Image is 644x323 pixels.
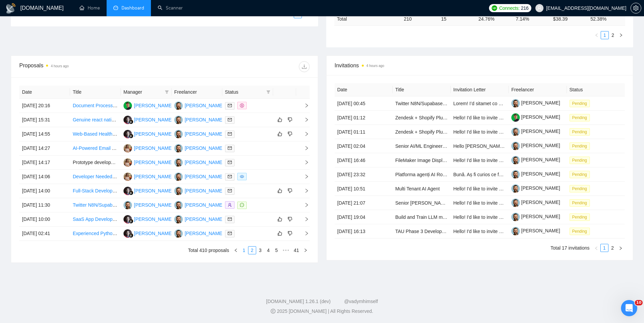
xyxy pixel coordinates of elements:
[73,103,218,108] a: Document Processing and Analysis Specialist: Full-Stack AI Engineer
[185,130,224,138] div: [PERSON_NAME]
[600,244,608,252] li: 1
[570,114,590,121] span: Pending
[499,4,519,12] span: Connects:
[240,203,244,207] span: message
[73,131,189,137] a: Web-Based Healthcare Nutrition Platform Development
[511,156,520,164] img: c1-JWQDXWEy3CnA6sRtFzzU22paoDq5cZnWyBNc3HWqwvuW0qNnjm1CMP-YmbEEtPC
[299,174,309,179] span: right
[70,113,121,127] td: Genuine react native expert needed
[511,113,520,122] img: c1CkLHUIwD5Ucvm7oiXNAph9-NOmZLZpbVsUrINqn_V_EzHsJW7P7QxldjUFcJOdWX
[302,246,310,254] button: right
[228,118,232,122] span: mail
[124,229,132,238] img: SS
[567,83,625,96] th: Status
[601,31,608,39] a: 1
[570,214,593,220] a: Pending
[570,228,593,234] a: Pending
[570,157,593,163] a: Pending
[608,244,617,252] li: 2
[124,174,173,179] a: AV[PERSON_NAME]
[70,99,121,113] td: Document Processing and Analysis Specialist: Full-Stack AI Engineer
[292,247,301,254] a: 41
[134,130,173,138] div: [PERSON_NAME]
[511,200,560,205] a: [PERSON_NAME]
[124,158,132,167] img: AV
[73,231,194,236] a: Experienced Python Django Developer for SaaS Software
[70,127,121,141] td: Web-Based Healthcare Nutrition Platform Development
[395,101,468,106] a: Twitter N8N/Supabase Automation
[601,31,609,39] li: 1
[570,128,590,136] span: Pending
[174,145,224,151] a: VK[PERSON_NAME]
[129,134,133,138] img: gigradar-bm.png
[393,153,451,167] td: FileMaker Image Display Specialist Needed
[124,131,173,136] a: SS[PERSON_NAME]
[299,61,310,72] button: download
[19,212,70,227] td: [DATE] 10:00
[124,230,173,236] a: SS[PERSON_NAME]
[174,116,183,124] img: VK
[335,96,393,111] td: [DATE] 00:45
[174,158,183,167] img: VK
[272,246,281,254] li: 5
[70,212,121,227] td: SaaS App Development with Next.js and Google AI/Firebase or Supabase
[276,229,284,237] button: like
[304,248,308,252] span: right
[174,229,183,238] img: VK
[288,117,292,122] span: dislike
[286,10,294,18] button: left
[264,246,272,254] li: 4
[335,139,393,153] td: [DATE] 02:04
[513,12,550,25] td: 7.14 %
[395,158,487,163] a: FileMaker Image Display Specialist Needed
[265,247,272,254] a: 4
[617,244,625,252] li: Next Page
[511,228,560,233] a: [PERSON_NAME]
[240,247,248,254] a: 1
[393,196,451,210] td: Senior Django Developer (5+ years experience)
[277,188,282,193] span: like
[511,157,560,162] a: [PERSON_NAME]
[276,187,284,195] button: like
[570,200,593,205] a: Pending
[288,216,292,222] span: dislike
[172,86,222,99] th: Freelancer
[266,299,331,304] a: [DOMAIN_NAME] 1.26.1 (dev)
[570,171,590,178] span: Pending
[299,146,309,151] span: right
[185,173,224,180] div: [PERSON_NAME]
[174,131,224,136] a: VK[PERSON_NAME]
[395,129,548,135] a: Zendesk + Shopify Plus + Google Drive AI Integration (Flat-Rate Project)
[617,31,625,39] button: right
[228,231,232,235] span: mail
[124,202,173,207] a: VK[PERSON_NAME]
[593,31,601,39] li: Previous Page
[299,132,309,136] span: right
[124,187,132,195] img: SS
[248,246,256,254] li: 2
[277,131,282,137] span: like
[276,130,284,138] button: like
[570,115,593,120] a: Pending
[174,202,224,207] a: VK[PERSON_NAME]
[129,219,133,224] img: gigradar-bm.png
[393,224,451,238] td: TAU Phase 3 Developer – Bring My AI Brother to Life
[73,174,224,179] a: Developer Needed - AI-Powered Micro-SaaS for Social Media Platforms
[19,61,164,72] div: Proposals
[240,246,248,254] li: 1
[19,227,70,241] td: [DATE] 02:41
[511,227,520,235] img: c1-JWQDXWEy3CnA6sRtFzzU22paoDq5cZnWyBNc3HWqwvuW0qNnjm1CMP-YmbEEtPC
[511,99,520,108] img: c1-JWQDXWEy3CnA6sRtFzzU22paoDq5cZnWyBNc3HWqwvuW0qNnjm1CMP-YmbEEtPC
[281,246,291,254] span: •••
[286,229,294,237] button: dislike
[302,246,310,254] li: Next Page
[281,246,291,254] li: Next 5 Pages
[570,213,590,221] span: Pending
[521,4,528,12] span: 216
[234,248,238,252] span: left
[185,230,224,237] div: [PERSON_NAME]
[124,88,162,96] span: Manager
[185,102,224,109] div: [PERSON_NAME]
[286,116,294,124] button: dislike
[70,141,121,156] td: AI-Powered Email Triage for Aircraft Parts — Routing Logic & UI Optimisation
